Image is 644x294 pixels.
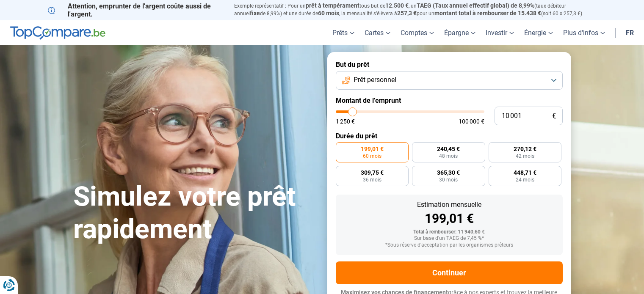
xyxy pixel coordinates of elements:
[318,10,339,16] span: 60 mois
[306,2,359,9] span: prêt à tempérament
[516,154,534,159] span: 42 mois
[621,20,639,45] a: fr
[10,26,105,40] img: TopCompare
[519,20,558,45] a: Énergie
[361,146,384,152] span: 199,01 €
[354,75,396,85] span: Prêt personnel
[361,170,384,176] span: 309,75 €
[552,113,556,120] span: €
[336,261,563,284] button: Continuer
[336,132,563,140] label: Durée du prêt
[343,201,556,208] div: Estimation mensuelle
[439,20,481,45] a: Épargne
[336,71,563,90] button: Prêt personnel
[385,2,409,9] span: 12.500 €
[437,170,460,176] span: 365,30 €
[439,154,458,159] span: 48 mois
[439,177,458,182] span: 30 mois
[336,60,563,69] label: But du prêt
[558,20,610,45] a: Plus d'infos
[397,10,417,16] span: 257,3 €
[359,20,395,45] a: Cartes
[48,2,224,18] p: Attention, emprunter de l'argent coûte aussi de l'argent.
[250,10,260,16] span: fixe
[514,170,536,176] span: 448,71 €
[437,146,460,152] span: 240,45 €
[336,96,563,104] label: Montant de l'emprunt
[363,177,381,182] span: 36 mois
[395,20,439,45] a: Comptes
[417,2,534,9] span: TAEG (Taux annuel effectif global) de 8,99%
[73,181,317,246] h1: Simulez votre prêt rapidement
[336,118,355,124] span: 1 250 €
[343,236,556,242] div: Sur base d'un TAEG de 7,45 %*
[459,118,484,124] span: 100 000 €
[514,146,536,152] span: 270,12 €
[343,242,556,248] div: *Sous réserve d'acceptation par les organismes prêteurs
[234,2,597,17] p: Exemple représentatif : Pour un tous but de , un (taux débiteur annuel de 8,99%) et une durée de ...
[343,212,556,225] div: 199,01 €
[343,229,556,235] div: Total à rembourser: 11 940,60 €
[327,20,359,45] a: Prêts
[516,177,534,182] span: 24 mois
[434,10,541,16] span: montant total à rembourser de 15.438 €
[481,20,519,45] a: Investir
[363,154,381,159] span: 60 mois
